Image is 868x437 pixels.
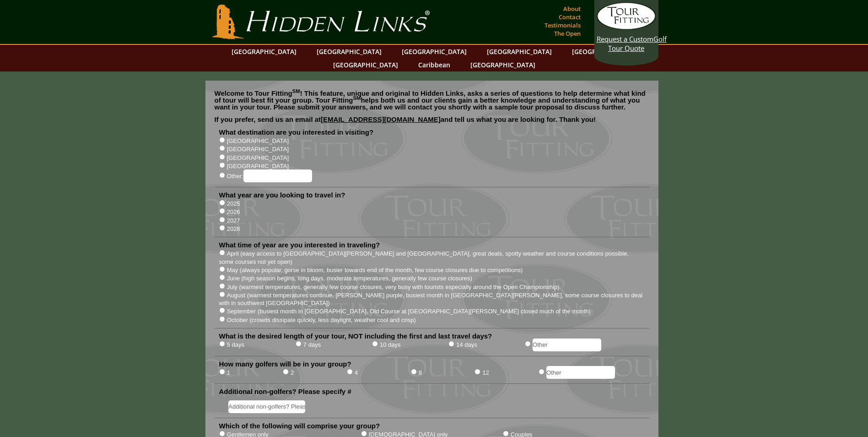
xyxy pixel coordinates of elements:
[227,146,289,153] label: [GEOGRAPHIC_DATA]
[567,45,642,58] a: [GEOGRAPHIC_DATA]
[219,241,380,249] label: What time of year are you interested in traveling?
[329,58,403,71] a: [GEOGRAPHIC_DATA]
[321,115,441,123] a: [EMAIL_ADDRESS][DOMAIN_NAME]
[552,27,583,40] a: The Open
[291,369,294,376] label: 2
[219,292,643,306] label: August (warmest temperatures continue, [PERSON_NAME] purple, busiest month in [GEOGRAPHIC_DATA][P...
[546,366,615,379] input: Other
[419,369,422,376] label: 8
[215,90,649,110] p: Welcome to Tour Fitting ! This feature, unique and original to Hidden Links, asks a series of que...
[597,2,656,53] a: Request a CustomGolf Tour Quote
[482,369,489,376] label: 12
[219,332,492,340] label: What is the desired length of your tour, NOT including the first and last travel days?
[482,45,556,58] a: [GEOGRAPHIC_DATA]
[227,308,591,315] label: September (busiest month in [GEOGRAPHIC_DATA], Old Course at [GEOGRAPHIC_DATA][PERSON_NAME] close...
[219,422,380,430] label: Which of the following will comprise your group?
[243,169,312,182] input: Other:
[227,275,472,282] label: June (high season begins, long days, moderate temperatures, generally few course closures)
[219,360,351,368] label: How many golfers will be in your group?
[397,45,471,58] a: [GEOGRAPHIC_DATA]
[227,163,289,169] label: [GEOGRAPHIC_DATA]
[355,369,358,376] label: 4
[219,388,351,395] label: Additional non-golfers? Please specify #
[219,191,345,199] label: What year are you looking to travel in?
[215,116,649,130] p: If you prefer, send us an email at and tell us what you are looking for. Thank you!
[414,58,455,71] a: Caribbean
[227,317,416,323] label: October (crowds dissipate quickly, less daylight, weather cool and crisp)
[227,200,240,207] label: 2025
[353,95,361,101] sup: SM
[466,58,540,71] a: [GEOGRAPHIC_DATA]
[219,250,629,265] label: April (easy access to [GEOGRAPHIC_DATA][PERSON_NAME] and [GEOGRAPHIC_DATA], great deals, spotty w...
[219,128,374,136] label: What destination are you interested in visiting?
[556,11,583,23] a: Contact
[542,19,583,32] a: Testimonials
[303,341,321,348] label: 7 days
[227,173,312,180] label: Other:
[227,225,240,232] label: 2028
[380,341,401,348] label: 10 days
[227,369,230,376] label: 1
[561,2,583,15] a: About
[227,341,244,348] label: 5 days
[227,208,240,215] label: 2026
[228,400,305,413] input: Additional non-golfers? Please specify #
[227,45,301,58] a: [GEOGRAPHIC_DATA]
[292,88,300,94] sup: SM
[533,339,601,351] input: Other
[227,217,240,224] label: 2027
[227,267,523,273] label: May (always popular, gorse in bloom, busier towards end of the month, few course closures due to ...
[312,45,386,58] a: [GEOGRAPHIC_DATA]
[227,137,289,144] label: [GEOGRAPHIC_DATA]
[597,34,653,44] span: Request a Custom
[227,154,289,161] label: [GEOGRAPHIC_DATA]
[227,284,560,290] label: July (warmest temperatures, generally few course closures, very busy with tourists especially aro...
[456,341,477,348] label: 14 days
